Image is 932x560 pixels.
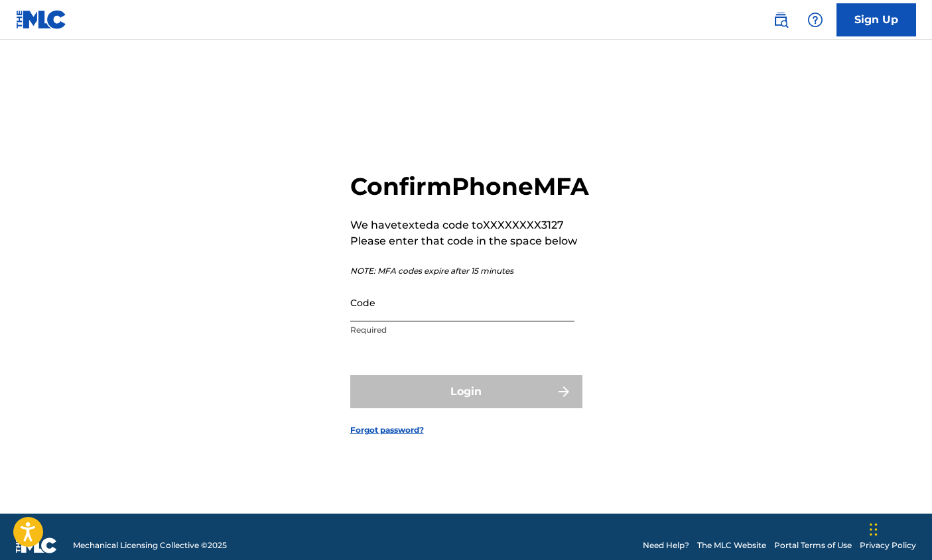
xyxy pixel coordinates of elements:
a: Need Help? [643,539,689,551]
img: MLC Logo [16,10,67,29]
p: NOTE: MFA codes expire after 15 minutes [350,265,589,277]
div: Drag [870,510,878,549]
a: The MLC Website [697,539,766,551]
img: logo [16,537,57,553]
a: Forgot password? [350,424,424,436]
a: Portal Terms of Use [774,539,852,551]
p: We have texted a code to XXXXXXXX3127 [350,217,589,233]
a: Public Search [767,7,794,33]
a: Privacy Policy [860,539,916,551]
img: search [773,12,789,28]
p: Required [350,324,574,336]
a: Sign Up [836,3,916,36]
iframe: Chat Widget [866,496,932,560]
div: Help [802,7,829,33]
p: Please enter that code in the space below [350,233,589,249]
img: help [807,12,823,28]
span: Mechanical Licensing Collective © 2025 [73,539,227,551]
h2: Confirm Phone MFA [350,172,589,201]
